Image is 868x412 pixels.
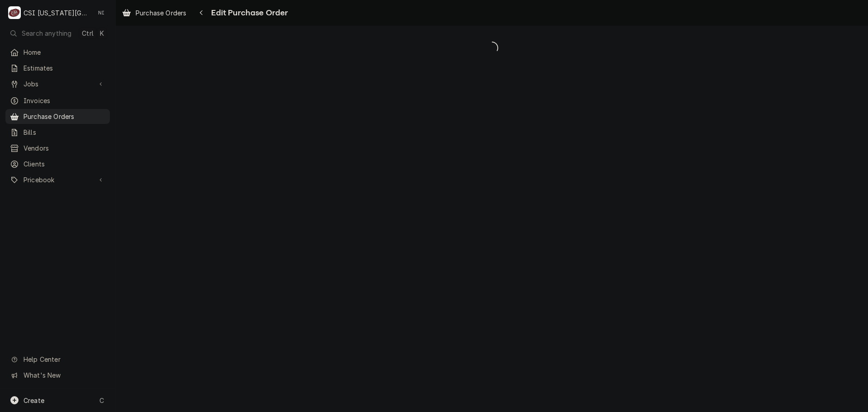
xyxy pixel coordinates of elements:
[5,141,110,156] a: Vendors
[5,172,110,187] a: Go to Pricebook
[24,370,104,380] span: What's New
[24,79,92,89] span: Jobs
[208,7,288,19] span: Edit Purchase Order
[24,397,44,404] span: Create
[5,93,110,108] a: Invoices
[24,96,105,105] span: Invoices
[95,6,108,19] div: NI
[24,355,104,364] span: Help Center
[194,5,208,20] button: Navigate back
[24,112,105,121] span: Purchase Orders
[99,396,104,405] span: C
[24,159,105,169] span: Clients
[24,128,105,137] span: Bills
[5,76,110,91] a: Go to Jobs
[100,28,104,38] span: K
[5,156,110,171] a: Clients
[82,28,94,38] span: Ctrl
[5,368,110,383] a: Go to What's New
[24,47,105,57] span: Home
[22,28,71,38] span: Search anything
[95,6,108,19] div: Nate Ingram's Avatar
[24,8,90,18] div: CSI [US_STATE][GEOGRAPHIC_DATA]
[24,175,92,185] span: Pricebook
[136,8,186,18] span: Purchase Orders
[5,61,110,76] a: Estimates
[5,352,110,367] a: Go to Help Center
[24,63,105,73] span: Estimates
[5,25,110,41] button: Search anythingCtrlK
[5,45,110,60] a: Home
[8,6,21,19] div: CSI Kansas City's Avatar
[8,6,21,19] div: C
[24,143,105,153] span: Vendors
[118,5,190,20] a: Purchase Orders
[5,109,110,124] a: Purchase Orders
[5,125,110,140] a: Bills
[116,38,868,57] span: Loading...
